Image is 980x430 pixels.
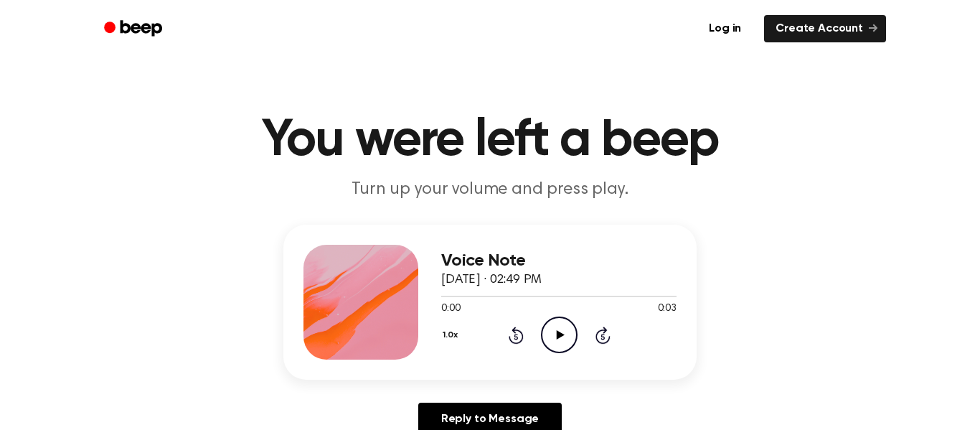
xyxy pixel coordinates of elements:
span: 0:03 [658,302,677,317]
a: Log in [694,12,755,45]
span: 0:00 [441,302,460,317]
a: Create Account [764,15,886,42]
button: 1.0x [441,323,463,347]
a: Beep [94,15,175,43]
p: Turn up your volume and press play. [215,178,765,202]
h1: You were left a beep [123,115,857,167]
span: [DATE] · 02:49 PM [441,274,542,286]
h3: Voice Note [441,251,677,271]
